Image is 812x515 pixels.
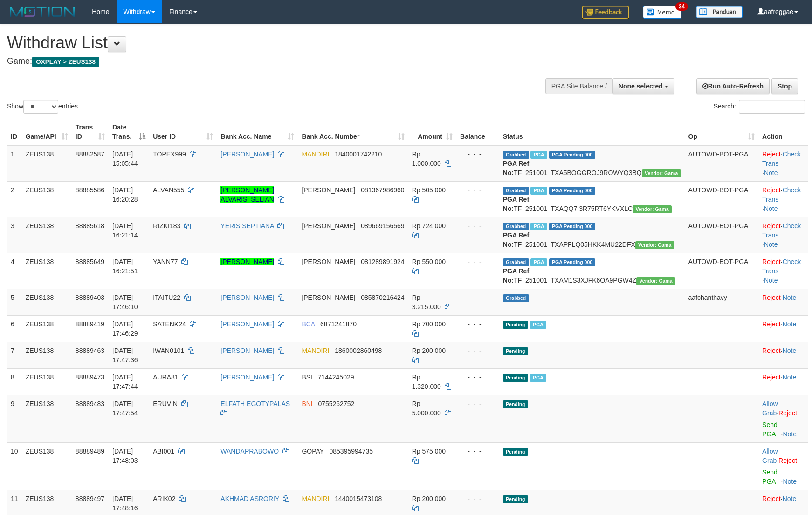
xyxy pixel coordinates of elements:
[685,119,759,145] th: Op: activate to sort column ascending
[76,373,104,381] span: 88889473
[636,277,675,285] span: Vendor URL: https://trx31.1velocity.biz
[460,319,495,329] div: - - -
[153,222,180,230] span: RIZKI183
[758,342,808,368] td: ·
[460,346,495,355] div: - - -
[220,150,274,158] a: [PERSON_NAME]
[153,400,178,407] span: ERUVIN
[460,447,495,456] div: - - -
[762,400,778,417] span: ·
[7,368,22,395] td: 8
[22,253,72,289] td: ZEUS138
[153,294,180,301] span: ITAITU22
[714,100,805,114] label: Search:
[460,257,495,266] div: - - -
[460,149,495,159] div: - - -
[153,447,174,455] span: ABI001
[217,119,298,145] th: Bank Acc. Name: activate to sort column ascending
[361,222,404,230] span: Copy 089669156569 to clipboard
[22,289,72,315] td: ZEUS138
[503,495,528,503] span: Pending
[412,150,441,167] span: Rp 1.000.000
[696,78,770,94] a: Run Auto-Refresh
[220,447,279,455] a: WANDAPRABOWO
[112,400,138,417] span: [DATE] 17:47:54
[503,374,528,382] span: Pending
[758,253,808,289] td: · ·
[32,57,99,67] span: OXPLAY > ZEUS138
[762,222,781,230] a: Reject
[549,258,596,266] span: PGA Pending
[318,373,354,381] span: Copy 7144245029 to clipboard
[762,258,801,275] a: Check Trans
[302,400,312,407] span: BNI
[530,321,546,329] span: Marked by aafnoeunsreypich
[302,495,329,502] span: MANDIRI
[302,447,323,455] span: GOPAY
[549,223,596,230] span: PGA Pending
[76,150,104,158] span: 88882587
[764,205,778,212] a: Note
[112,347,138,364] span: [DATE] 17:47:36
[499,253,685,289] td: TF_251001_TXAM1S3XJFK6OA9PGW4Z
[778,409,797,417] a: Reject
[76,347,104,354] span: 88889463
[758,181,808,217] td: · ·
[460,185,495,195] div: - - -
[685,181,759,217] td: AUTOWD-BOT-PGA
[549,151,596,159] span: PGA Pending
[530,151,547,159] span: Marked by aafnoeunsreypich
[764,277,778,284] a: Note
[503,223,529,230] span: Grabbed
[302,258,355,265] span: [PERSON_NAME]
[503,160,531,176] b: PGA Ref. No:
[76,186,104,194] span: 88885586
[758,368,808,395] td: ·
[771,78,798,94] a: Stop
[153,373,178,381] span: AURA81
[762,258,781,265] a: Reject
[643,6,682,19] img: Button%20Memo.svg
[499,119,685,145] th: Status
[220,373,274,381] a: [PERSON_NAME]
[7,181,22,217] td: 2
[762,150,801,167] a: Check Trans
[503,187,529,195] span: Grabbed
[7,57,532,66] h4: Game:
[112,495,138,512] span: [DATE] 17:48:16
[783,430,797,438] a: Note
[22,315,72,342] td: ZEUS138
[762,320,781,328] a: Reject
[330,447,373,455] span: Copy 085395994735 to clipboard
[298,119,408,145] th: Bank Acc. Number: activate to sort column ascending
[412,186,446,194] span: Rp 505.000
[783,320,797,328] a: Note
[499,181,685,217] td: TF_251001_TXAQQ7I3R75RT6YKVXLC
[460,373,495,382] div: - - -
[22,368,72,395] td: ZEUS138
[783,347,797,354] a: Note
[7,395,22,442] td: 9
[412,400,441,417] span: Rp 5.000.000
[7,217,22,253] td: 3
[112,294,138,311] span: [DATE] 17:46:10
[22,395,72,442] td: ZEUS138
[112,373,138,390] span: [DATE] 17:47:44
[76,320,104,328] span: 88889419
[76,258,104,265] span: 88885649
[758,119,808,145] th: Action
[318,400,354,407] span: Copy 0755262752 to clipboard
[778,457,797,464] a: Reject
[302,347,329,354] span: MANDIRI
[685,217,759,253] td: AUTOWD-BOT-PGA
[76,222,104,230] span: 88885618
[582,6,629,19] img: Feedback.jpg
[335,150,382,158] span: Copy 1840001742210 to clipboard
[220,347,274,354] a: [PERSON_NAME]
[412,495,446,502] span: Rp 200.000
[153,258,178,265] span: YANN77
[685,289,759,315] td: aafchanthavy
[530,258,547,266] span: Marked by aafanarl
[76,495,104,502] span: 88889497
[112,320,138,337] span: [DATE] 17:46:29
